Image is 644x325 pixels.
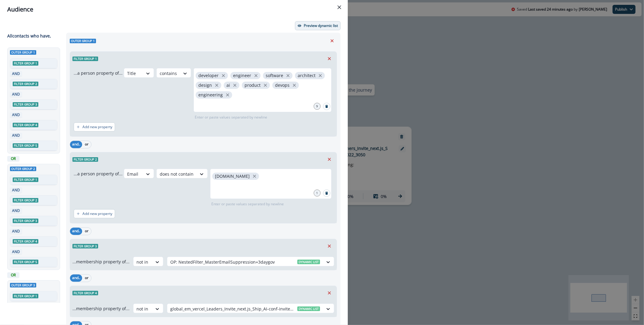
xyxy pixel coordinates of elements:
[13,143,38,148] span: Filter group 5
[13,177,38,182] span: Filter group 1
[327,36,337,45] button: Remove
[82,275,91,282] button: or
[70,141,82,148] button: and..
[72,258,130,265] p: ...membership property of...
[7,5,341,14] div: Audience
[266,73,283,78] p: software
[8,156,18,161] p: OR
[226,83,230,88] p: ai
[275,83,290,88] p: devops
[8,272,18,278] p: OR
[7,33,51,39] p: All contact s who have,
[245,83,261,88] p: product
[314,103,321,110] div: 9
[70,39,96,43] span: Outer group 1
[74,171,123,177] p: ...a person property of...
[317,73,323,79] button: close
[72,244,98,249] span: Filter group 3
[13,82,38,86] span: Filter group 2
[335,2,344,12] button: Close
[11,133,21,138] p: AND
[13,239,38,244] span: Filter group 4
[298,73,316,78] p: architect
[10,167,36,171] span: Outer group 2
[198,83,212,88] p: design
[295,21,341,30] button: Preview dynamic list
[10,283,36,288] span: Outer group 3
[285,73,291,79] button: close
[82,212,112,216] p: Add new property
[252,173,258,179] button: close
[11,112,21,118] p: AND
[82,125,112,129] p: Add new property
[253,73,259,79] button: close
[232,82,238,88] button: close
[198,73,219,78] p: developer
[323,103,330,110] button: Search
[13,260,38,264] span: Filter group 5
[291,82,297,88] button: close
[215,174,250,179] p: [DOMAIN_NAME]
[11,187,21,193] p: AND
[325,54,334,63] button: Remove
[11,208,21,213] p: AND
[13,198,38,203] span: Filter group 2
[262,82,268,88] button: close
[11,229,21,234] p: AND
[74,209,115,218] button: Add new property
[11,92,21,97] p: AND
[74,70,123,76] p: ...a person property of...
[72,157,98,162] span: Filter group 2
[198,93,223,98] p: engineering
[72,291,98,295] span: Filter group 4
[72,57,98,61] span: Filter group 1
[325,155,334,164] button: Remove
[214,82,220,88] button: close
[11,249,21,255] p: AND
[225,92,231,98] button: close
[220,73,226,79] button: close
[194,115,268,120] p: Enter or paste values separated by newline
[72,305,130,312] p: ...membership property of...
[82,141,91,148] button: or
[11,71,21,76] p: AND
[13,123,38,127] span: Filter group 4
[323,190,330,197] button: Search
[233,73,251,78] p: engineer
[13,102,38,107] span: Filter group 3
[13,61,38,66] span: Filter group 1
[82,228,91,235] button: or
[13,294,38,298] span: Filter group 1
[13,219,38,223] span: Filter group 3
[70,228,82,235] button: and..
[325,288,334,297] button: Remove
[325,242,334,251] button: Remove
[70,275,82,282] button: and..
[10,50,36,55] span: Outer group 1
[304,24,338,28] p: Preview dynamic list
[210,201,285,207] p: Enter or paste values separated by newline
[314,190,321,197] div: 1
[74,122,115,132] button: Add new property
